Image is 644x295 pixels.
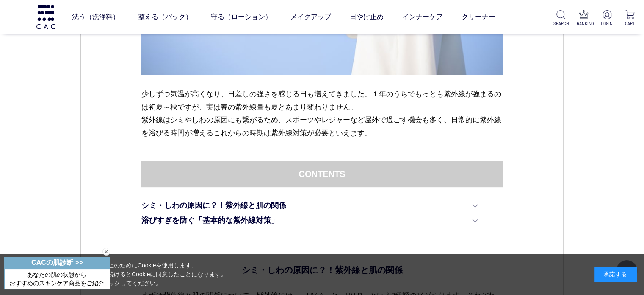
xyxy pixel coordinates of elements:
a: RANKING [577,10,591,27]
a: CART [622,10,637,27]
p: CART [622,20,637,27]
a: LOGIN [600,10,614,27]
dt: CONTENTS [141,161,503,187]
a: クリーナー [462,5,495,29]
a: SEARCH [553,10,568,27]
a: メイクアップ [290,5,331,29]
p: SEARCH [553,20,568,27]
p: 少しずつ気温が高くなり、日差しの強さを感じる日も増えてきました。１年のうちでもっとも紫外線が強まるのは初夏～秋ですが、実は春の紫外線量も夏とあまり変わりません。 紫外線はシミやしわの原因にも繋が... [141,87,503,140]
img: logo [35,5,56,29]
a: 守る（ローション） [211,5,272,29]
a: シミ・しわの原因に？！紫外線と肌の関係 [141,200,477,211]
a: 浴びすぎを防ぐ「基本的な紫外線対策」 [141,215,477,226]
a: 洗う（洗浄料） [72,5,119,29]
div: 承諾する [594,267,637,282]
a: インナーケア [402,5,443,29]
p: RANKING [577,20,591,27]
div: 当サイトでは、お客様へのサービス向上のためにCookieを使用します。 「承諾する」をクリックするか閲覧を続けるとCookieに同意したことになります。 詳細はこちらの をクリックしてください。 [7,261,227,288]
p: LOGIN [600,20,614,27]
a: 整える（パック） [138,5,192,29]
a: 日やけ止め [350,5,384,29]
